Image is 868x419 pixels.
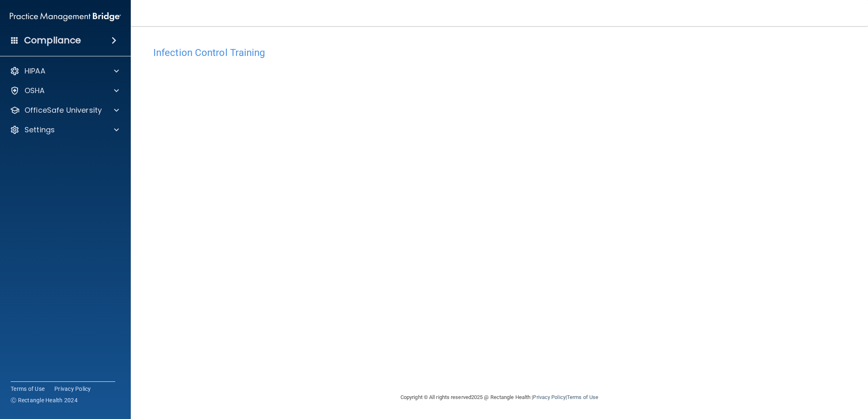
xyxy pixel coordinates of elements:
[25,125,55,135] p: Settings
[10,125,119,135] a: Settings
[25,66,45,76] p: HIPAA
[153,62,562,314] iframe: infection-control-training
[54,385,91,393] a: Privacy Policy
[567,394,598,400] a: Terms of Use
[10,105,119,115] a: OfficeSafe University
[153,47,846,58] h4: Infection Control Training
[533,394,565,400] a: Privacy Policy
[10,9,121,25] img: PMB logo
[11,385,45,393] a: Terms of Use
[350,384,649,410] div: Copyright © All rights reserved 2025 @ Rectangle Health | |
[11,396,78,404] span: Ⓒ Rectangle Health 2024
[10,66,119,76] a: HIPAA
[10,86,119,96] a: OSHA
[24,35,81,46] h4: Compliance
[25,105,102,115] p: OfficeSafe University
[25,86,45,96] p: OSHA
